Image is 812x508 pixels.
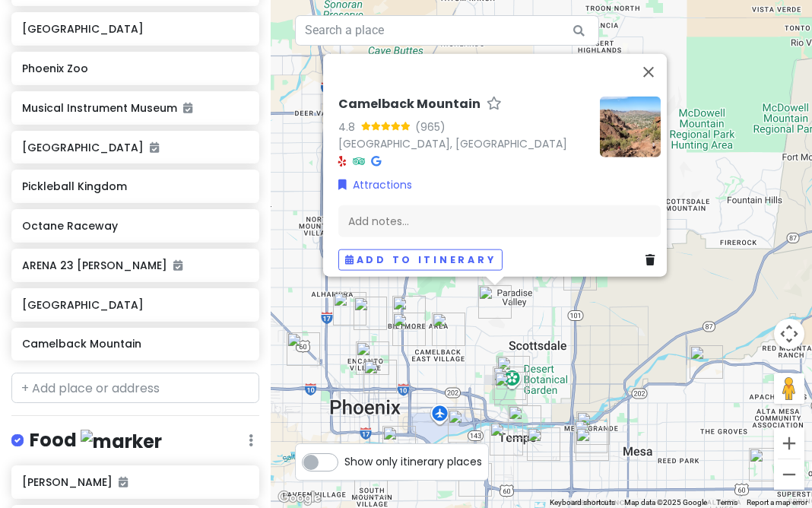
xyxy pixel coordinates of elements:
[576,427,609,461] div: Saigon Jade
[22,337,248,351] h6: Camelback Mountain
[493,367,526,400] div: Papago Park
[624,498,707,506] span: Map data ©2025 Google
[274,488,325,508] img: Google
[22,298,248,312] h6: [GEOGRAPHIC_DATA]
[494,372,528,405] div: Phoenix Zoo
[392,313,426,346] div: Nogales Hot Dogs no.2
[356,341,389,375] div: Heard Museum
[749,448,782,481] div: Hapa Food Company
[458,463,492,497] div: Chubby's Tacos
[183,103,192,113] i: Added to itinerary
[338,249,503,271] button: Add to itinerary
[338,205,661,237] div: Add notes...
[432,313,465,346] div: Trevor's Liquor
[550,497,615,508] button: Keyboard shortcuts
[81,430,162,453] img: marker
[295,15,599,46] input: Search a place
[490,422,523,456] div: The Church in Tempe
[576,411,610,445] div: 1928 W 2nd Pl
[774,428,804,459] button: Zoom in
[22,475,248,489] h6: [PERSON_NAME]
[22,219,248,233] h6: Octane Raceway
[30,428,162,453] h4: Food
[487,97,502,113] a: Star place
[371,156,381,167] i: Google Maps
[22,141,248,154] h6: [GEOGRAPHIC_DATA]
[353,156,365,167] i: Tripadvisor
[747,498,807,506] a: Report a map error
[690,345,723,379] div: 2757 E Odessa St
[774,319,804,349] button: Map camera controls
[392,296,426,329] div: In-N-Out Burger
[22,179,248,193] h6: Pickleball Kingdom
[22,22,248,36] h6: [GEOGRAPHIC_DATA]
[508,405,541,439] div: Shawarma Factory
[338,176,412,192] a: Attractions
[173,260,182,271] i: Added to itinerary
[630,54,667,90] button: Close
[354,297,387,330] div: JL Patisserie
[274,488,325,508] a: Open this area in Google Maps (opens a new window)
[11,373,259,403] input: + Add place or address
[338,118,361,135] div: 4.8
[600,97,661,157] img: Picture of the place
[716,498,737,506] a: Terms (opens in new tab)
[333,292,366,325] div: Tambayan Filipino Food
[448,409,481,443] div: Little Miss BBQ-University
[382,426,416,459] div: Cocina Madrigal Tacos + Tequila
[344,453,482,470] span: Show only itinerary places
[774,373,804,404] button: Drag Pegman onto the map to open Street View
[415,118,446,135] div: (965)
[150,142,159,153] i: Added to itinerary
[363,360,397,393] div: Taco Boy's
[338,136,567,151] a: [GEOGRAPHIC_DATA], [GEOGRAPHIC_DATA]
[119,477,128,487] i: Added to itinerary
[22,101,248,115] h6: Musical Instrument Museum
[478,285,512,319] div: Camelback Mountain
[22,62,248,75] h6: Phoenix Zoo
[496,356,530,389] div: Desert Botanical Garden
[574,420,607,453] div: CRAFTI Tea & Mocktail
[22,259,248,272] h6: ARENA 23 [PERSON_NAME]
[645,252,661,268] a: Delete place
[287,332,320,366] div: El Caprichoso Sonoran Hotdogs
[338,97,481,113] h6: Camelback Mountain
[774,459,804,490] button: Zoom out
[527,427,560,461] div: JELATO 8∞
